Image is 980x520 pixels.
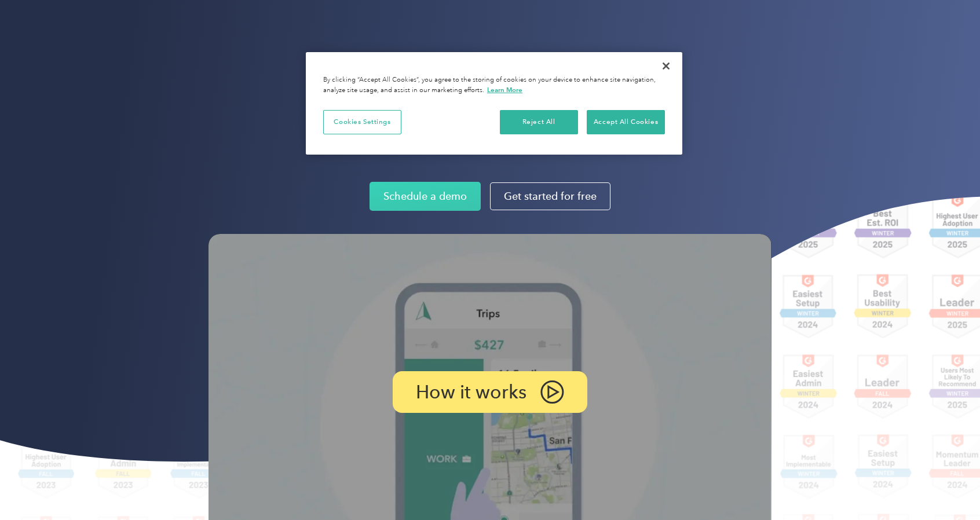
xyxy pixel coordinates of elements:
a: More information about your privacy, opens in a new tab [487,86,522,94]
div: Privacy [306,52,682,155]
button: Accept All Cookies [587,110,665,134]
a: Get started for free [490,182,610,210]
button: Cookies Settings [323,110,401,134]
div: Cookie banner [306,52,682,155]
a: Schedule a demo [370,182,481,211]
button: Reject All [500,110,578,134]
button: Close [653,53,679,79]
div: By clicking “Accept All Cookies”, you agree to the storing of cookies on your device to enhance s... [323,75,665,96]
p: How it works [416,384,526,400]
